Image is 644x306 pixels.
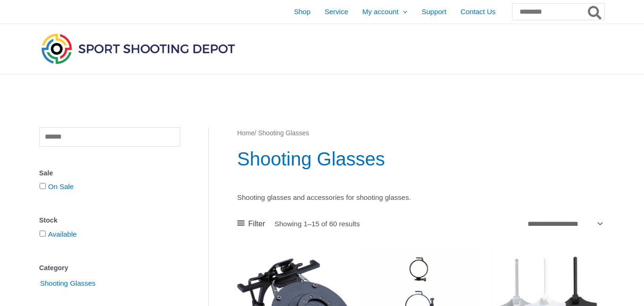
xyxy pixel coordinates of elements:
input: On Sale [40,183,46,189]
a: Available [48,230,77,238]
a: Shooting Glasses [39,279,97,287]
a: Filter [237,217,265,231]
p: Showing 1–15 of 60 results [274,220,360,227]
select: Shop order [524,217,604,231]
a: Home [237,130,255,137]
p: Shooting glasses and accessories for shooting glasses. [237,191,604,204]
div: Stock [39,214,180,227]
span: Filter [248,217,265,231]
button: Search [586,4,604,20]
img: Sport Shooting Depot [39,31,237,66]
div: Category [39,261,180,275]
span: Shooting Glasses [39,275,97,291]
h1: Shooting Glasses [237,146,604,172]
input: Available [40,231,46,237]
nav: Breadcrumb [237,127,604,140]
a: On Sale [48,182,74,190]
div: Sale [39,166,180,180]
